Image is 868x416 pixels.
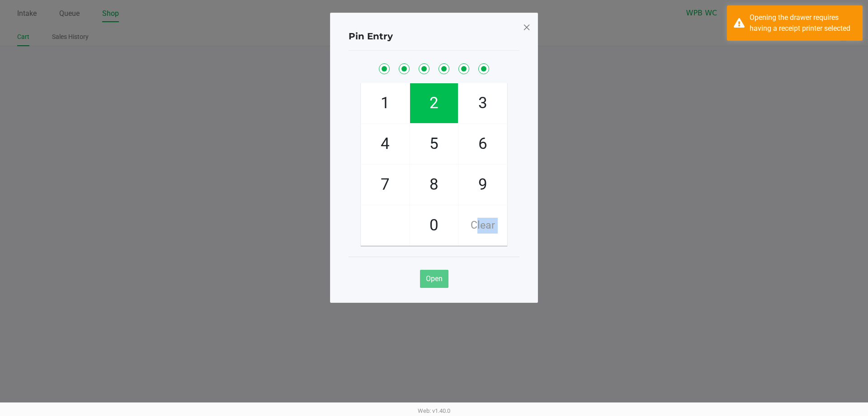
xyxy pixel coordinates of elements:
span: 5 [410,124,458,164]
span: 0 [410,206,458,245]
span: Clear [459,206,507,245]
span: Web: v1.40.0 [418,407,450,414]
span: 6 [459,124,507,164]
span: 8 [410,165,458,205]
span: 7 [361,165,409,205]
span: 4 [361,124,409,164]
span: 2 [410,83,458,123]
span: 1 [361,83,409,123]
span: 3 [459,83,507,123]
h4: Pin Entry [349,29,393,43]
span: 9 [459,165,507,205]
div: Opening the drawer requires having a receipt printer selected [750,12,856,34]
